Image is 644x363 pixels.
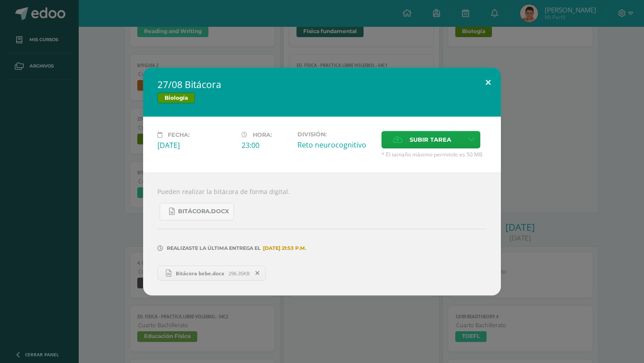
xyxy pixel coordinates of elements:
div: Reto neurocognitivo [297,140,374,150]
div: [DATE] [157,140,234,150]
div: Pueden realizar la bitácora de forma digital. [143,173,501,295]
h2: 27/08 Bitácora [157,78,487,91]
span: Subir tarea [410,131,451,148]
span: Hora: [253,131,272,138]
a: Bitácora bebe.docx 296.35KB [157,266,266,281]
span: Bitácora bebe.docx [171,270,229,277]
label: División: [297,131,374,138]
span: Remover entrega [250,268,265,278]
span: Fecha: [168,131,190,138]
a: Bitácora.docx [160,203,234,220]
button: Close (Esc) [475,68,501,98]
span: 296.35KB [229,270,250,277]
span: [DATE] 21:53 p.m. [261,248,306,249]
span: Bitácora.docx [178,208,229,215]
div: 23:00 [241,140,290,150]
span: Biología [157,93,195,103]
span: * El tamaño máximo permitido es 50 MB [381,151,487,158]
span: Realizaste la última entrega el [167,245,261,251]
